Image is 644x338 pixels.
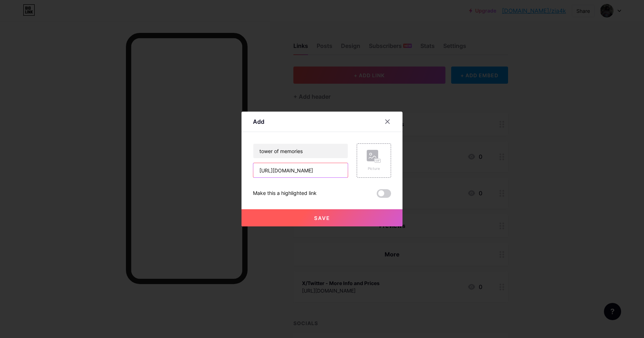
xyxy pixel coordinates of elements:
span: Save [314,215,330,221]
input: Title [253,144,348,158]
div: Picture [367,166,381,171]
div: Add [253,117,264,126]
button: Save [241,209,402,226]
input: URL [253,163,348,177]
div: Make this a highlighted link [253,189,317,198]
